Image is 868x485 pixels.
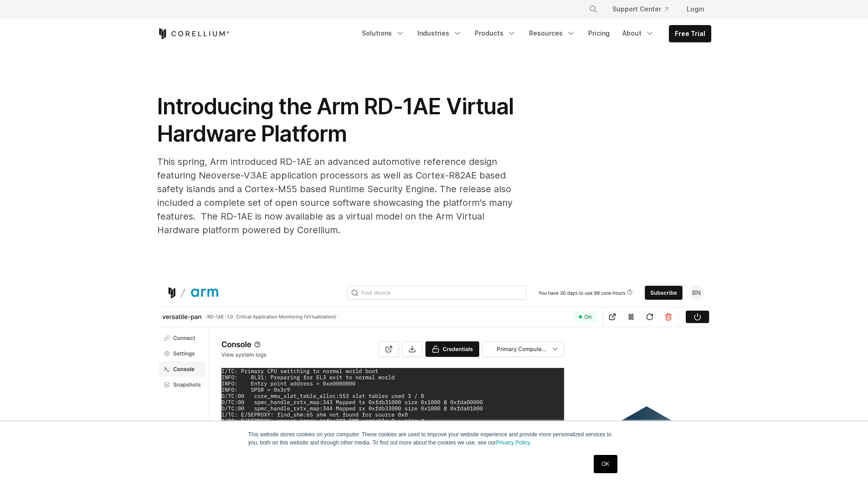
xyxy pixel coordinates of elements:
p: This website stores cookies on your computer. These cookies are used to improve your website expe... [248,430,620,447]
a: Support Center [605,1,676,17]
div: Navigation Menu [578,1,711,17]
a: Resources [524,25,581,41]
a: Privacy Policy. [496,439,531,446]
span: Introducing the Arm RD-1AE Virtual Hardware Platform [157,93,514,147]
span: This spring, Arm introduced RD-1AE an advanced automotive reference design featuring Neoverse-V3A... [157,156,513,235]
a: Products [469,25,522,41]
a: Industries [412,25,467,41]
a: Free Trial [669,26,711,42]
div: Navigation Menu [356,25,711,42]
a: Login [679,1,711,17]
a: Solutions [356,25,410,41]
button: Search [585,1,601,17]
a: Corellium Home [157,28,230,39]
a: Pricing [583,25,615,41]
a: About [617,25,660,41]
a: OK [594,455,617,473]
